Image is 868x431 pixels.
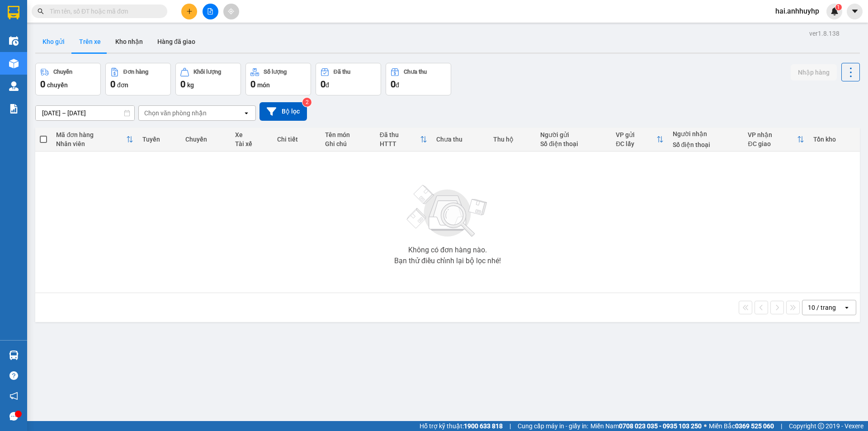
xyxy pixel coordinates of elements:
[616,140,656,147] div: ĐC lấy
[9,59,19,68] img: warehouse-icon
[105,63,171,95] button: Đơn hàng0đơn
[436,136,484,143] div: Chưa thu
[808,303,836,312] div: 10 / trang
[809,28,840,38] div: ver 1.8.138
[203,4,218,19] button: file-add
[748,140,797,147] div: ĐC giao
[277,136,316,143] div: Chi tiết
[380,131,420,138] div: Đã thu
[36,106,134,120] input: Select a date range.
[791,64,837,81] button: Nhập hàng
[9,392,18,400] span: notification
[245,63,311,95] button: Số lượng0món
[117,81,128,89] span: đơn
[394,257,501,265] div: Bạn thử điều chỉnh lại bộ lọc nhé!
[391,79,396,90] span: 0
[408,246,487,254] div: Không có đơn hàng nào.
[53,69,72,75] div: Chuyến
[518,421,588,431] span: Cung cấp máy in - giấy in:
[611,128,668,152] th: Toggle SortBy
[187,81,194,89] span: kg
[9,36,19,46] img: warehouse-icon
[302,98,311,107] sup: 2
[235,140,268,147] div: Tài xế
[35,63,101,95] button: Chuyến0chuyến
[781,421,782,431] span: |
[420,421,503,431] span: Hỗ trợ kỹ thuật:
[108,31,150,52] button: Kho nhận
[325,81,329,89] span: đ
[207,8,213,14] span: file-add
[50,6,156,16] input: Tìm tên, số ĐT hoặc mã đơn
[52,128,138,152] th: Toggle SortBy
[9,371,18,380] span: question-circle
[243,109,250,117] svg: open
[47,81,68,89] span: chuyến
[264,69,287,75] div: Số lượng
[540,140,607,147] div: Số điện thoại
[257,81,270,89] span: món
[35,31,72,52] button: Kho gửi
[619,422,702,430] strong: 0708 023 035 - 0935 103 250
[9,104,19,114] img: solution-icon
[813,136,855,143] div: Tồn kho
[8,6,19,19] img: logo-vxr
[175,63,241,95] button: Khối lượng0kg
[837,4,840,10] span: 1
[250,79,255,90] span: 0
[380,140,420,147] div: HTTT
[9,350,19,360] img: warehouse-icon
[325,140,371,147] div: Ghi chú
[259,102,307,121] button: Bộ lọc
[144,109,207,118] div: Chọn văn phòng nhận
[847,4,863,19] button: caret-down
[704,424,707,428] span: ⚪️
[38,8,44,14] span: search
[709,421,774,431] span: Miền Bắc
[843,304,850,311] svg: open
[509,421,511,431] span: |
[123,69,148,75] div: Đơn hàng
[181,4,197,19] button: plus
[110,79,115,90] span: 0
[386,63,451,95] button: Chưa thu0đ
[72,31,108,52] button: Trên xe
[493,136,532,143] div: Thu hộ
[185,136,226,143] div: Chuyến
[9,412,18,421] span: message
[743,128,809,152] th: Toggle SortBy
[404,69,427,75] div: Chưa thu
[748,131,797,138] div: VP nhận
[56,140,126,147] div: Nhân viên
[818,423,824,429] span: copyright
[735,422,774,430] strong: 0369 525 060
[193,69,221,75] div: Khối lượng
[851,7,859,15] span: caret-down
[316,63,381,95] button: Đã thu0đ
[402,180,493,243] img: svg+xml;base64,PHN2ZyBjbGFzcz0ibGlzdC1wbHVnX19zdmciIHhtbG5zPSJodHRwOi8vd3d3LnczLm9yZy8yMDAwL3N2Zy...
[830,7,839,15] img: icon-new-feature
[56,131,126,138] div: Mã đơn hàng
[590,421,702,431] span: Miền Nam
[40,79,45,90] span: 0
[673,130,739,137] div: Người nhận
[835,4,842,10] sup: 1
[325,131,371,138] div: Tên món
[180,79,185,90] span: 0
[396,81,399,89] span: đ
[616,131,656,138] div: VP gửi
[235,131,268,138] div: Xe
[150,31,203,52] button: Hàng đã giao
[223,4,239,19] button: aim
[228,8,234,14] span: aim
[321,79,325,90] span: 0
[375,128,432,152] th: Toggle SortBy
[464,422,503,430] strong: 1900 633 818
[186,8,193,14] span: plus
[142,136,176,143] div: Tuyến
[768,5,826,17] span: hai.anhhuyhp
[334,69,350,75] div: Đã thu
[673,141,739,148] div: Số điện thoại
[9,81,19,91] img: warehouse-icon
[540,131,607,138] div: Người gửi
